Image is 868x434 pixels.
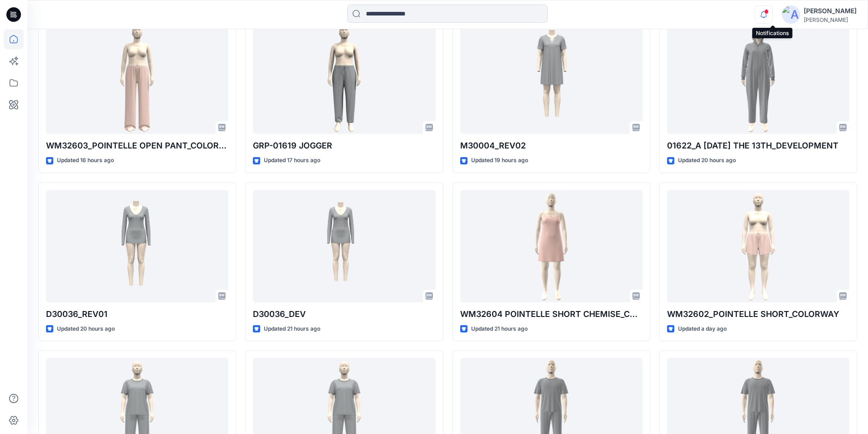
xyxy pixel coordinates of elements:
[667,190,849,302] a: WM32602_POINTELLE SHORT_COLORWAY
[667,22,849,134] a: 01622_A FRIDAY THE 13TH_DEVELOPMENT
[253,308,435,321] p: D30036_DEV
[471,156,528,165] p: Updated 19 hours ago
[46,22,228,134] a: WM32603_POINTELLE OPEN PANT_COLORWAY
[667,139,849,152] p: 01622_A [DATE] THE 13TH_DEVELOPMENT
[667,308,849,321] p: WM32602_POINTELLE SHORT_COLORWAY
[253,139,435,152] p: GRP-01619 JOGGER
[46,308,228,321] p: D30036_REV01
[264,156,320,165] p: Updated 17 hours ago
[460,190,642,302] a: WM32604 POINTELLE SHORT CHEMISE_COLORWAY_REV1
[264,324,320,334] p: Updated 21 hours ago
[57,156,114,165] p: Updated 16 hours ago
[804,16,857,23] div: [PERSON_NAME]
[678,156,736,165] p: Updated 20 hours ago
[460,308,642,321] p: WM32604 POINTELLE SHORT CHEMISE_COLORWAY_REV1
[253,190,435,302] a: D30036_DEV
[57,324,115,334] p: Updated 20 hours ago
[804,5,857,16] div: [PERSON_NAME]
[253,22,435,134] a: GRP-01619 JOGGER
[471,324,528,334] p: Updated 21 hours ago
[460,139,642,152] p: M30004_REV02
[678,324,727,334] p: Updated a day ago
[460,22,642,134] a: M30004_REV02
[782,5,800,24] img: avatar
[46,139,228,152] p: WM32603_POINTELLE OPEN PANT_COLORWAY
[46,190,228,302] a: D30036_REV01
